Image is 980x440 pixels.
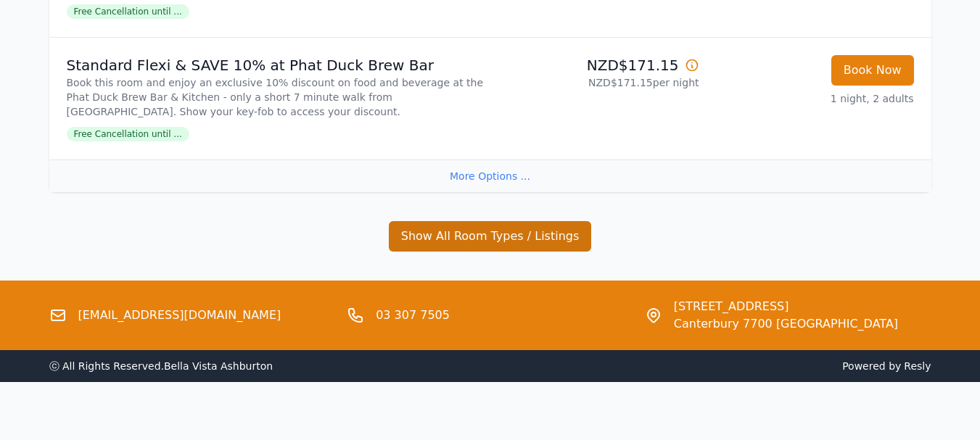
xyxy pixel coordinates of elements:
span: Powered by [496,359,931,373]
p: 1 night, 2 adults [711,91,914,106]
a: [EMAIL_ADDRESS][DOMAIN_NAME] [78,307,281,324]
button: Book Now [831,55,914,86]
p: Standard Flexi & SAVE 10% at Phat Duck Brew Bar [67,55,485,75]
p: NZD$171.15 [496,55,699,75]
span: [STREET_ADDRESS] [674,298,898,315]
span: Canterbury 7700 [GEOGRAPHIC_DATA] [674,315,898,333]
span: Free Cancellation until ... [67,4,189,19]
a: Resly [904,360,931,372]
span: ⓒ All Rights Reserved. Bella Vista Ashburton [49,360,273,372]
div: More Options ... [49,159,931,192]
p: NZD$171.15 per night [496,75,699,90]
button: Show All Room Types / Listings [389,221,592,252]
p: Book this room and enjoy an exclusive 10% discount on food and beverage at the Phat Duck Brew Bar... [67,75,485,119]
span: Free Cancellation until ... [67,127,189,141]
a: 03 307 7505 [376,307,450,324]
